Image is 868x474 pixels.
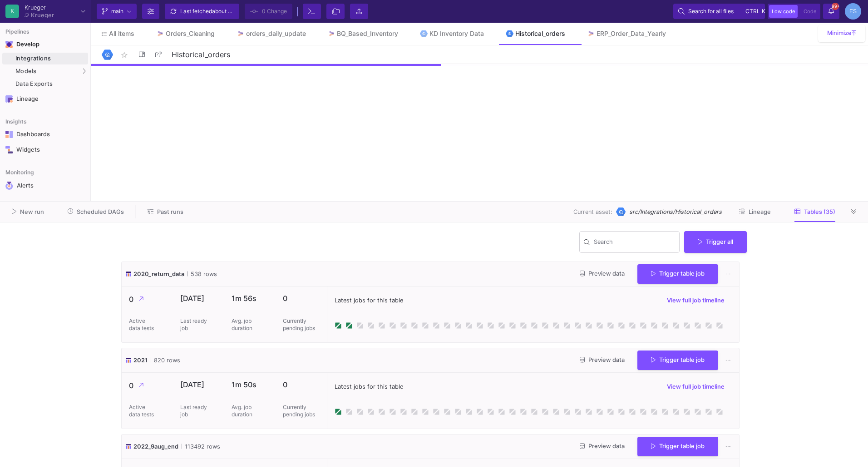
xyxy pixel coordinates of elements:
[109,30,134,37] span: All items
[16,131,75,138] div: Dashboards
[31,12,54,18] div: Krueger
[129,404,156,418] p: Active data tests
[187,270,217,278] span: 538 rows
[180,317,207,332] p: Last ready job
[125,356,132,365] img: icon
[2,178,88,193] a: Navigation iconAlerts
[688,5,734,18] span: Search for all files
[772,8,795,15] span: Low code
[572,439,632,454] button: Preview data
[728,205,782,219] button: Lineage
[129,380,166,391] p: 0
[180,294,217,303] p: [DATE]
[580,443,625,449] span: Preview data
[660,294,732,307] button: View full job timeline
[232,380,268,389] p: 1m 50s
[587,30,595,38] img: Tab icon
[784,205,846,219] button: Tables (35)
[180,404,207,418] p: Last ready job
[749,208,771,215] span: Lineage
[762,6,765,17] span: k
[15,68,37,75] span: Models
[156,30,164,38] img: Tab icon
[804,8,816,15] span: Code
[102,49,113,60] img: Logo
[16,95,75,103] div: Lineage
[637,437,718,456] button: Trigger table job
[5,131,13,138] img: Navigation icon
[283,380,320,389] p: 0
[616,207,626,217] img: [Legacy] Google BigQuery
[57,205,135,219] button: Scheduled DAGs
[328,30,335,38] img: Tab icon
[283,317,320,332] p: Currently pending jobs
[660,380,732,394] button: View full job timeline
[212,8,257,15] span: about 5 hours ago
[133,356,148,365] span: 2021
[2,37,88,52] mat-expansion-panel-header: Navigation iconDevelop
[180,5,235,18] div: Last fetched
[151,356,180,365] span: 820 rows
[651,443,705,449] span: Trigger table job
[337,30,398,37] div: BQ_Based_Inventory
[5,5,19,18] div: K
[165,4,239,19] button: Last fetchedabout 5 hours ago
[823,4,839,19] button: 99+
[180,380,217,389] p: [DATE]
[2,78,88,90] a: Data Exports
[133,442,178,451] span: 2022_9aug_end
[232,404,259,418] p: Avg. job duration
[133,270,184,278] span: 2020_return_data
[769,5,798,18] button: Low code
[573,207,612,216] span: Current asset:
[237,30,244,38] img: Tab icon
[77,208,124,215] span: Scheduled DAGs
[842,3,861,20] button: ES
[232,294,268,303] p: 1m 56s
[16,41,30,48] div: Develop
[572,353,632,367] button: Preview data
[429,30,484,37] div: KD Inventory Data
[111,5,123,18] span: main
[2,92,88,106] a: Navigation iconLineage
[698,238,733,245] span: Trigger all
[335,382,403,391] span: Latest jobs for this table
[684,231,747,253] button: Trigger all
[15,80,86,88] div: Data Exports
[97,4,137,19] button: main
[182,442,220,451] span: 113492 rows
[832,3,839,10] span: 99+
[125,442,132,451] img: icon
[119,49,130,60] mat-icon: star_border
[232,317,259,332] p: Avg. job duration
[673,4,765,19] button: Search for all filesctrlk
[20,208,44,215] span: New run
[580,270,625,277] span: Preview data
[2,143,88,157] a: Navigation iconWidgets
[5,41,13,48] img: Navigation icon
[667,383,725,390] span: View full job timeline
[246,30,306,37] div: orders_daily_update
[1,205,55,219] button: New run
[506,30,513,38] img: Tab icon
[25,5,54,10] div: Krueger
[651,270,705,277] span: Trigger table job
[17,182,76,190] div: Alerts
[335,296,403,305] span: Latest jobs for this table
[129,294,166,305] p: 0
[597,30,666,37] div: ERP_Order_Data_Yearly
[125,270,132,278] img: icon
[15,55,86,62] div: Integrations
[745,6,760,17] span: ctrl
[804,208,835,215] span: Tables (35)
[629,207,722,216] span: src/Integrations/Historical_orders
[572,267,632,281] button: Preview data
[137,205,194,219] button: Past runs
[743,6,760,17] button: ctrlk
[166,30,215,37] div: Orders_Cleaning
[157,208,183,215] span: Past runs
[16,146,75,153] div: Widgets
[801,5,819,18] button: Code
[667,297,725,304] span: View full job timeline
[5,182,13,190] img: Navigation icon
